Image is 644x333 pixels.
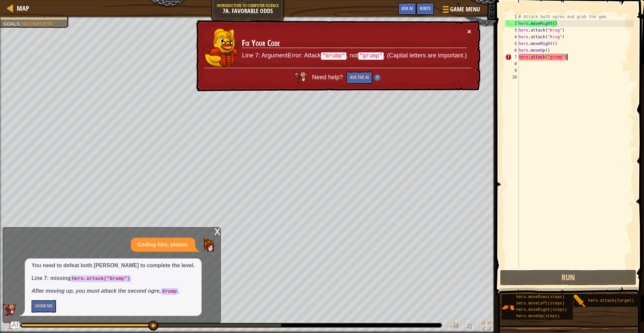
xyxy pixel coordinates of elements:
[467,28,471,35] button: ×
[202,238,215,252] img: Player
[204,28,238,67] img: duck_hushbaum.png
[505,34,519,40] div: 4
[3,319,17,333] button: ⌘ + P: Play
[294,72,308,84] img: AI
[437,3,484,18] button: Game Menu
[32,275,195,282] p: Line 7: missing
[70,275,131,282] code: hero.attack("Grump")
[500,270,636,285] button: Run
[516,301,565,306] span: hero.moveLeft(steps)
[32,262,195,270] p: You need to defeat both [PERSON_NAME] to complete the level.
[3,304,16,316] img: AI
[242,39,467,48] h3: Fix Your Code
[464,319,476,333] button: ♫
[516,307,567,312] span: hero.moveRight(steps)
[374,74,381,81] img: Hint
[22,21,53,27] span: Incomplete
[505,47,519,54] div: 6
[11,322,19,330] button: Ask AI
[401,5,413,11] span: Ask AI
[466,320,472,330] span: ♫
[505,40,519,47] div: 5
[505,27,519,34] div: 3
[13,4,29,13] a: Map
[502,301,515,314] img: portrait.png
[214,228,220,234] div: x
[588,298,634,303] span: hero.attack(target)
[32,300,56,313] button: Show Me
[17,4,29,13] span: Map
[346,72,372,84] button: Ask the AI
[398,3,416,15] button: Ask AI
[516,295,565,299] span: hero.moveDown(steps)
[32,288,179,294] em: After moving up, you must attack the second ogre, .
[3,21,19,27] span: Goals
[242,51,467,60] p: Line 7: ArgumentError: Attack , not . (Capital letters are important.)
[505,20,519,27] div: 2
[450,5,480,14] span: Game Menu
[505,54,519,60] div: 7
[138,241,189,249] p: Coding hint, please.
[505,60,519,67] div: 8
[312,74,344,81] span: Need help?
[161,288,178,295] code: Grump
[505,67,519,74] div: 9
[516,314,560,319] span: hero.moveUp(steps)
[321,52,346,60] code: "Grump"
[19,21,22,27] span: :
[479,319,492,333] button: Toggle fullscreen
[420,5,431,11] span: Hints
[358,52,384,60] code: "grump"
[505,74,519,81] div: 10
[574,295,586,307] img: portrait.png
[505,13,519,20] div: 1
[447,319,461,333] button: Adjust volume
